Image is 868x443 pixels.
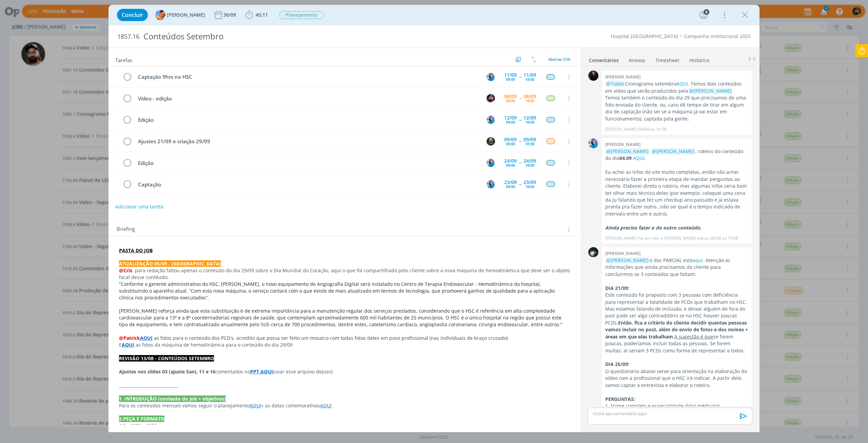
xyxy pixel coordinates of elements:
[605,235,637,241] p: [PERSON_NAME]
[487,73,495,81] img: E
[167,13,205,17] span: [PERSON_NAME]
[487,115,495,124] img: E
[531,56,536,62] img: arrow-down-up.svg
[119,267,570,281] p: , para redação faltou apenas o conteúdo do dia 29/09 sobre o Dia Mundial do Coração, aqui o que f...
[525,142,534,146] div: 10:30
[525,163,534,167] div: 18:00
[504,73,517,77] div: 11/09
[119,368,570,375] p: comentados no (usar esse arquivo depois)
[244,10,270,20] button: 45:11
[506,77,515,81] div: 09:00
[154,335,508,341] span: as fotos para o conteúdo dos PCD's, acredito que possa ser feito um mosaico com todas fotos deles...
[320,402,332,409] a: AQUI
[606,148,649,154] span: @[PERSON_NAME]
[605,396,635,402] strong: PERGUNTAS:
[588,71,598,81] img: S
[486,136,496,146] button: P
[693,257,703,263] a: aqui
[155,10,165,20] img: L
[119,247,153,254] a: PASTA DO JOB
[605,169,748,217] p: Eu achei as infos do site muito completas, então não achei necessário fazer a primeira etapa de m...
[605,403,748,409] p: 1. Nome completo e especialidade do(a) médico(a).
[140,335,153,341] a: AQUI
[250,368,273,375] strong: PPT AQUI
[605,74,640,80] b: [PERSON_NAME]
[605,285,629,291] strong: DIA 21/09:
[606,257,649,263] span: @[PERSON_NAME]
[135,180,480,189] div: Captação
[117,225,135,234] span: Briefing
[605,368,748,389] p: O questionário abaixo serve para orientação na elaboração do vídeo com a profissional que o HSC i...
[122,12,143,18] span: Concluir
[487,137,495,146] img: P
[119,267,132,274] strong: @Cris
[486,179,496,189] button: E
[588,247,598,257] img: G
[119,342,570,348] p: E as fotos da máquina de hemodinâmica para o conteúdo do dia 29/09
[674,333,713,340] u: A sugestão é que
[652,148,694,154] span: @[PERSON_NAME]
[504,180,517,185] div: 23/09
[588,138,598,148] img: E
[115,201,164,213] button: Adicionar uma tarefa
[223,13,237,17] div: 30/09
[119,260,221,267] strong: ATUALIZAÇÃO 05/09 - [GEOGRAPHIC_DATA]
[117,33,139,40] span: 1857.16
[486,72,496,82] button: E
[279,11,324,19] span: Planejamento
[135,73,480,81] div: Captação 9hrs no HSC
[135,94,480,103] div: Vídeo - edição
[506,120,515,124] div: 09:00
[487,180,495,188] img: E
[655,54,679,64] a: Timesheet
[155,10,205,20] button: L[PERSON_NAME]
[525,185,534,188] div: 18:00
[589,54,619,64] a: Comentários
[661,235,709,241] span: e [PERSON_NAME] editou
[524,159,536,163] div: 24/09
[548,57,570,62] span: Abertas 7/26
[519,182,521,187] span: --
[122,342,134,348] strong: AQUI
[519,139,521,144] span: --
[605,292,748,354] p: Este conteúdo foi proposto com 3 pessoas com deficiência para representar a totalidade de PCDs qu...
[119,395,226,402] strong: 1. INTRODUÇÃO (contexto do job + objetivos)
[519,96,521,100] span: --
[506,185,515,188] div: 09:00
[504,115,517,120] div: 12/09
[689,54,710,64] a: Histórico
[487,94,495,103] img: B
[638,235,659,241] span: há um mês
[605,126,637,132] p: [PERSON_NAME]
[524,137,536,142] div: 09/09
[605,257,748,278] p: o doc PARCIAL está . Atenção às informações que ainda precisamos do cliente para concluirmos os 3...
[256,12,268,18] span: 45:11
[605,80,748,122] p: Cronograma setembro . Temos dois conteúdos em vídeo que serão produzidos pela . Temos também o co...
[525,120,534,124] div: 18:00
[115,55,132,63] span: Tarefas
[605,361,629,367] strong: DIA 25/09:
[698,10,709,20] button: 8
[605,148,748,162] p: , roteiro do conteúdo do dia .
[605,250,640,256] b: [PERSON_NAME]
[119,355,214,362] strong: REVISÃO 13/08 - CONTEÚDOS SETEMBRO
[250,402,261,409] a: AQUI
[119,416,164,422] strong: 2.PEÇA E FORMATO
[135,137,480,146] div: Ajustes 21/09 e criação 29/09
[519,117,521,122] span: --
[525,77,534,81] div: 18:00
[487,159,495,167] img: E
[605,141,640,147] b: [PERSON_NAME]
[117,9,148,21] button: Concluir
[504,94,517,99] div: 08/09
[119,368,215,375] strong: Ajustes nos slides 03 (ajuste San), 11 e 16
[605,224,702,231] em: Ainda preciso fazer o do outro conteúdo.
[676,80,688,87] a: AQUI
[486,158,496,168] button: E
[119,422,157,429] span: 4:5 - 1080 x 1350
[611,33,678,39] a: Hospital [GEOGRAPHIC_DATA]
[519,74,521,79] span: --
[135,159,480,167] div: Edição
